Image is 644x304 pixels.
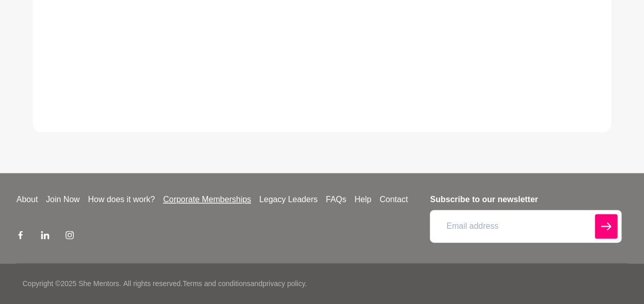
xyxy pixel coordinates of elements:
[84,193,159,206] a: How does it work?
[182,279,250,288] a: Terms and conditions
[66,230,74,243] a: Instagram
[322,193,350,206] a: FAQs
[123,278,306,289] p: All rights reserved. and .
[262,279,305,288] a: privacy policy
[350,193,376,206] a: Help
[16,230,25,243] a: Facebook
[42,193,84,206] a: Join Now
[255,193,322,206] a: Legacy Leaders
[41,230,49,243] a: LinkedIn
[430,193,621,206] h4: Subscribe to our newsletter
[23,278,121,289] p: Copyright © 2025 She Mentors .
[12,193,42,206] a: About
[159,193,255,206] a: Corporate Memberships
[430,210,621,243] input: Email address
[376,193,412,206] a: Contact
